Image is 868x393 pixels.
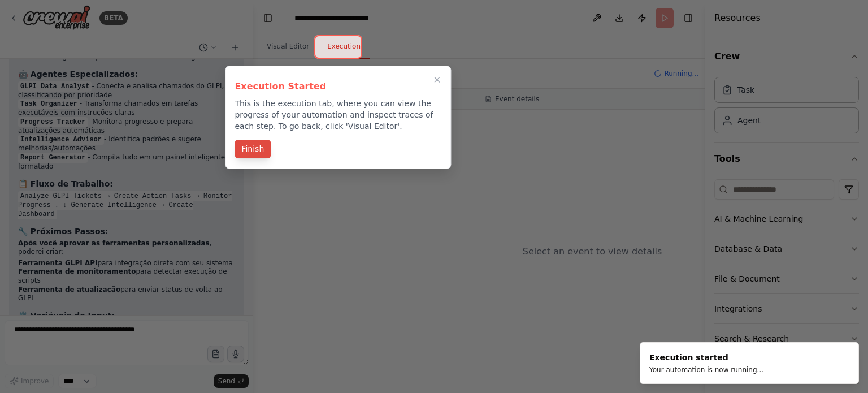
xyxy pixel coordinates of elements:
div: Execution started [649,352,763,363]
div: Your automation is now running... [649,365,763,374]
p: This is the execution tab, where you can view the progress of your automation and inspect traces ... [235,98,441,132]
button: Finish [235,140,271,158]
button: Close walkthrough [430,73,444,87]
h3: Execution Started [235,80,441,93]
button: Hide left sidebar [260,10,276,26]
